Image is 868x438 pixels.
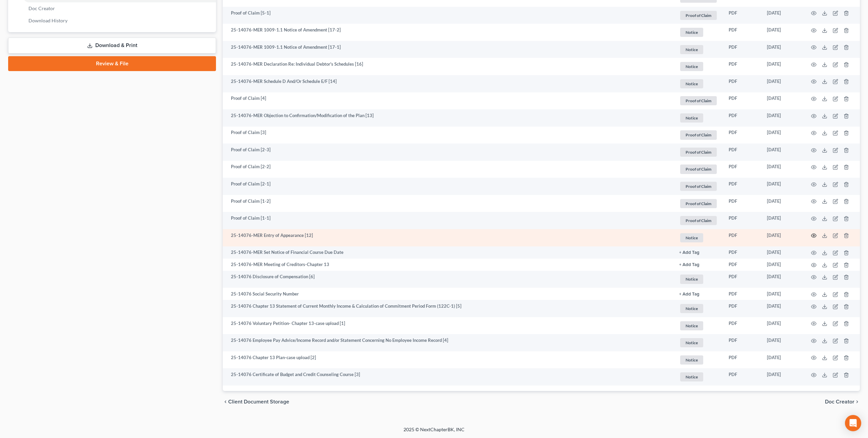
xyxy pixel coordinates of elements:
[723,300,762,317] td: PDF
[680,182,717,191] span: Proof of Claim
[679,371,718,382] a: Notice
[723,109,762,127] td: PDF
[723,368,762,386] td: PDF
[679,95,718,106] a: Proof of Claim
[854,399,860,404] i: chevron_right
[723,212,762,229] td: PDF
[845,415,861,431] div: Open Intercom Messenger
[762,246,803,259] td: [DATE]
[679,232,718,243] a: Notice
[825,399,854,404] span: Doc Creator
[680,233,703,242] span: Notice
[762,24,803,41] td: [DATE]
[762,144,803,161] td: [DATE]
[762,351,803,369] td: [DATE]
[723,7,762,24] td: PDF
[723,161,762,178] td: PDF
[762,368,803,386] td: [DATE]
[762,212,803,229] td: [DATE]
[680,304,703,313] span: Notice
[8,56,216,71] a: Review & File
[762,75,803,92] td: [DATE]
[762,58,803,75] td: [DATE]
[223,288,674,300] td: 25-14076 Social Security Number
[762,7,803,24] td: [DATE]
[723,178,762,195] td: PDF
[680,45,703,54] span: Notice
[223,351,674,369] td: 25-14076 Chapter 13 Plan-case upload [2]
[679,291,718,297] a: + Add Tag
[679,337,718,348] a: Notice
[223,317,674,334] td: 25-14076 Voluntary Petition- Chapter 13-case upload [1]
[679,303,718,314] a: Notice
[679,273,718,285] a: Notice
[680,355,703,365] span: Notice
[762,334,803,351] td: [DATE]
[762,271,803,288] td: [DATE]
[23,15,216,27] a: Download History
[680,28,703,37] span: Notice
[762,259,803,271] td: [DATE]
[223,259,674,271] td: 25-14076-MER Meeting of Creditors-Chapter 13
[223,109,674,127] td: 25-14076-MER Objection to Confirmation/Modification of the Plan [13]
[223,178,674,195] td: Proof of Claim [2-1]
[680,96,717,105] span: Proof of Claim
[679,292,699,297] button: + Add Tag
[762,300,803,317] td: [DATE]
[723,229,762,246] td: PDF
[223,195,674,212] td: Proof of Claim [1-2]
[679,198,718,209] a: Proof of Claim
[762,288,803,300] td: [DATE]
[223,92,674,110] td: Proof of Claim [4]
[223,41,674,58] td: 25-14076-MER 1009-1.1 Notice of Amendment [17-1]
[679,261,718,268] a: + Add Tag
[762,161,803,178] td: [DATE]
[723,246,762,259] td: PDF
[723,271,762,288] td: PDF
[679,249,718,256] a: + Add Tag
[223,58,674,75] td: 25-14076-MER Declaration Re: Individual Debtor's Schedules [16]
[723,144,762,161] td: PDF
[28,18,67,23] span: Download History
[680,113,703,123] span: Notice
[28,5,55,11] span: Doc Creator
[228,399,289,404] span: Client Document Storage
[223,7,674,24] td: Proof of Claim [5-1]
[825,399,860,404] button: Doc Creator chevron_right
[723,334,762,351] td: PDF
[723,24,762,41] td: PDF
[723,351,762,369] td: PDF
[679,147,718,158] a: Proof of Claim
[223,161,674,178] td: Proof of Claim [2-2]
[679,181,718,192] a: Proof of Claim
[223,399,228,404] i: chevron_left
[762,127,803,144] td: [DATE]
[223,75,674,92] td: 25-14076-MER Schedule D And/Or Schedule E/F [14]
[762,195,803,212] td: [DATE]
[680,79,703,88] span: Notice
[679,354,718,366] a: Notice
[762,109,803,127] td: [DATE]
[723,58,762,75] td: PDF
[680,148,717,157] span: Proof of Claim
[680,130,717,139] span: Proof of Claim
[680,372,703,381] span: Notice
[680,199,717,208] span: Proof of Claim
[223,127,674,144] td: Proof of Claim [3]
[762,41,803,58] td: [DATE]
[723,41,762,58] td: PDF
[223,271,674,288] td: 25-14076 Disclosure of Compensation [6]
[680,216,717,225] span: Proof of Claim
[223,334,674,351] td: 25-14076 Employee Pay Advice/Income Record and/or Statement Concerning No Employee Income Record [4]
[723,195,762,212] td: PDF
[680,275,703,284] span: Notice
[723,127,762,144] td: PDF
[723,92,762,110] td: PDF
[223,144,674,161] td: Proof of Claim [2-3]
[679,61,718,72] a: Notice
[679,129,718,140] a: Proof of Claim
[680,62,703,71] span: Notice
[23,2,216,15] a: Doc Creator
[762,178,803,195] td: [DATE]
[680,165,717,174] span: Proof of Claim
